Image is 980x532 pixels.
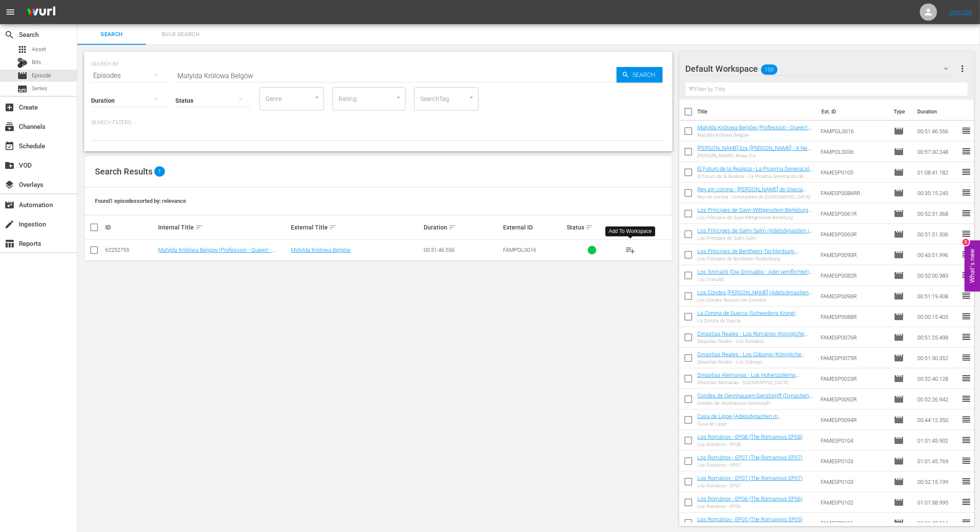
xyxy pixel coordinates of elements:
[961,373,971,383] span: reorder
[957,58,968,79] button: more_vert
[620,240,641,260] button: playlist_add
[914,471,961,492] td: 00:52:15.199
[195,223,203,231] span: sort
[697,174,814,179] div: El Futuro de la Realeza - La Proxima Generación de Reinas Europeas
[957,64,968,74] span: more_vert
[697,256,814,262] div: Los Príncipes de Bentheim-Tecklenburg
[914,203,961,224] td: 00:52:31.368
[817,162,890,183] td: FAMESP0105
[17,70,27,81] span: Episode
[965,241,980,292] button: Open Feedback Widget
[817,348,890,368] td: FAMESP0075R
[817,471,890,492] td: FAMESP0103
[894,229,904,239] span: Episode
[686,57,957,81] div: Default Workspace
[817,492,890,513] td: FAMESP0102
[914,368,961,389] td: 00:52:40.128
[817,368,890,389] td: FAMESP0023R
[914,451,961,471] td: 01:01:45.769
[894,456,904,466] span: Episode
[888,100,912,124] th: Type
[817,451,890,471] td: FAMESP0103
[697,207,812,220] a: Los Príncipes de Sayn-Wittgenstein-Berleburg (Sayn-Wittgenstein-Berleburg)
[961,435,971,445] span: reorder
[914,348,961,368] td: 00:51:30.352
[697,289,812,309] a: Los Condes [PERSON_NAME] (Adelsdynastien in [GEOGRAPHIC_DATA]: Die Grafen [PERSON_NAME])
[697,454,803,461] a: Los Románov - EP07 (The Romanovs EP07)
[32,84,47,93] span: Series
[697,194,814,200] div: Rey sin corona - Constantino de [GEOGRAPHIC_DATA]
[313,93,321,101] button: Open
[697,421,814,427] div: Casa de Lippe
[961,187,971,198] span: reorder
[961,456,971,466] span: reorder
[817,389,890,410] td: FAMESP0092R
[697,372,800,385] a: Dinastías Alemanas - Los Hohenzollerns (Deutsche Dynastien - Die Hohenzollern)
[105,247,156,253] div: 62252755
[697,495,803,502] a: Los Románov - EP06 (The Romanovs EP06)
[503,247,536,253] span: FAMPOL0016
[21,2,62,22] img: ans4CAIJ8jUAAAAAAAAAAAAAAAAAAAAAAAAgQb4GAAAAAAAAAAAAAAAAAAAAAAAAJMjXAAAAAAAAAAAAAAAAAAAAAAAAgAT5G...
[697,215,814,220] div: Los Príncipes de Sayn-Wittgenstein-Berleburg
[894,415,904,425] span: Episode
[817,306,890,327] td: FAMESP0088R
[82,30,141,40] span: Search
[503,224,564,231] div: External ID
[17,84,27,94] span: Series
[105,224,156,231] div: ID
[914,183,961,203] td: 00:35:15.245
[697,516,803,523] a: Los Románov - EP05 (The Romanovs EP05)
[817,224,890,245] td: FAMESP0060R
[894,373,904,384] span: Episode
[817,203,890,224] td: FAMESP0061R
[894,208,904,219] span: Episode
[32,58,41,67] span: Bits
[961,270,971,280] span: reorder
[697,227,813,247] a: Los Príncipes de Salm-Salm (Adelsdynastien in [GEOGRAPHIC_DATA] - Die Fürsten zu Salm-Salm)
[697,442,803,447] div: Los Románov - EP08
[17,58,27,68] div: Bits
[817,141,890,162] td: FAMPOL0036
[817,286,890,306] td: FAMESP0096R
[697,401,814,406] div: Condes de Oeynhausen-Sierstorpff
[697,434,803,440] a: Los Románov - EP08 (The Romanovs EP08)
[894,250,904,260] span: Episode
[4,122,15,132] span: Channels
[961,476,971,486] span: reorder
[914,224,961,245] td: 00:51:51.306
[697,186,806,205] a: Rey sin corona - [PERSON_NAME] de Grecia ([PERSON_NAME] ohne Krone - [PERSON_NAME] von Griechenland)
[961,394,971,404] span: reorder
[961,229,971,239] span: reorder
[95,198,186,204] span: Found 1 episodes sorted by: relevance
[914,430,961,451] td: 01:01:45.902
[424,222,501,232] div: Duration
[961,290,971,301] span: reorder
[697,132,814,138] div: Matylda Królowa Belgów
[914,162,961,183] td: 01:08:41.182
[894,435,904,446] span: Episode
[697,413,787,432] a: Casa de Lippe-(Adelsdynastien in [GEOGRAPHIC_DATA]: Lippe und sein Fürstenhaus)
[914,121,961,141] td: 00:51:46.556
[586,223,593,231] span: sort
[697,235,814,241] div: Los Príncipes de Salm-Salm
[894,188,904,198] span: Episode
[17,44,27,55] span: Asset
[697,475,803,481] a: Los Románov - EP07 (The Romanovs EP07)
[914,492,961,513] td: 01:01:38.995
[697,483,803,489] div: Los Románov - EP07
[697,100,816,124] th: Title
[697,310,796,316] a: La Corona de Suecia (Schwedens Krone)
[914,286,961,306] td: 00:51:19.408
[4,102,15,113] span: Create
[894,126,904,136] span: Episode
[697,330,808,343] a: Dinastías Reales - Los Románov (Königliche Dynastien - Die Romanows)
[424,247,501,253] div: 00:51:46.556
[817,265,890,286] td: FAMESP0082R
[697,339,814,344] div: Dinastías Reales - Los Románov
[5,7,15,17] span: menu
[961,352,971,363] span: reorder
[697,380,814,385] div: Dinastías Alemanas - [GEOGRAPHIC_DATA]
[961,311,971,321] span: reorder
[697,124,813,144] a: Matylda Królowa Belgów (Profession - Queen! - [PERSON_NAME] of the [DEMOGRAPHIC_DATA]) Polnisch
[894,518,904,528] span: Episode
